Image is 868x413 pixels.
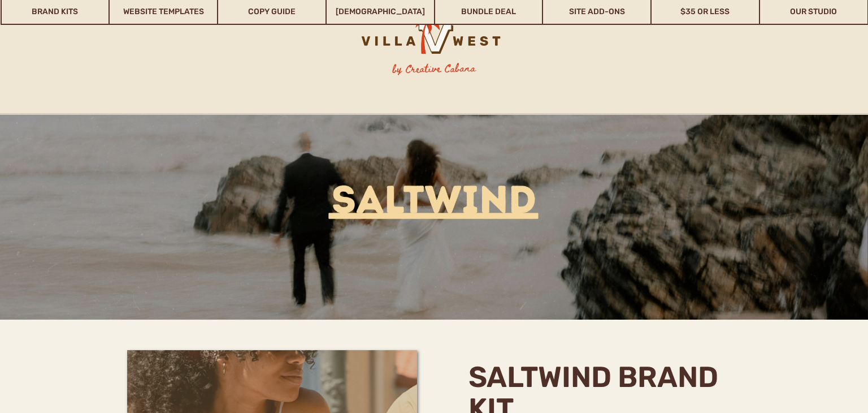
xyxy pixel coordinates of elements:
[383,61,485,78] h3: by Creative Cabana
